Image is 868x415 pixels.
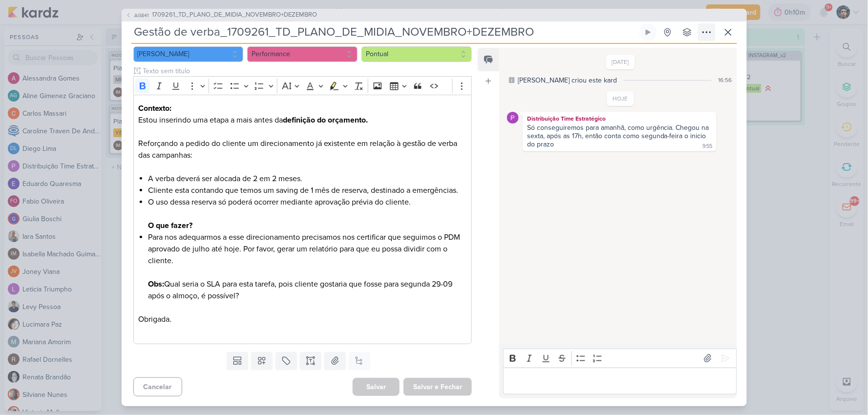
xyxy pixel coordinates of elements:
img: Distribuição Time Estratégico [507,112,519,124]
li: A verba deverá ser alocada de 2 em 2 meses. [148,173,466,185]
strong: Contexto: [138,104,171,113]
div: 9:55 [703,143,713,150]
button: Cancelar [133,377,182,396]
div: Editor editing area: main [133,95,472,344]
div: 16:56 [719,76,732,84]
input: Kard Sem Título [131,23,637,41]
p: Obrigada. [138,302,466,325]
li: Cliente esta contando que temos um saving de 1 mês de reserva, destinado a emergências. [148,185,466,196]
input: Texto sem título [141,66,472,76]
div: Editor toolbar [133,76,472,95]
div: Ligar relógio [644,28,652,36]
div: [PERSON_NAME] criou este kard [518,75,617,85]
div: Editor editing area: main [503,368,737,394]
button: Performance [247,46,358,62]
div: Distribuição Time Estratégico [525,114,714,124]
button: [PERSON_NAME] [133,46,244,62]
div: Só conseguiremos para amanhã, como urgência. Chegou na sexta, após as 17h, então conta como segun... [527,124,711,148]
div: Editor toolbar [503,349,737,368]
strong: definição do orçamento. [283,115,368,125]
p: Estou inserindo uma etapa a mais antes da Reforçando a pedido do cliente um direcionamento já exi... [138,103,466,173]
button: Pontual [361,46,472,62]
strong: Obs: [148,279,164,289]
li: O uso dessa reserva só poderá ocorrer mediante aprovação prévia do cliente. [148,196,466,231]
strong: O que fazer? [148,221,192,230]
li: Para nos adequarmos a esse direcionamento precisamos nos certificar que seguimos o PDM aprovado d... [148,231,466,302]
